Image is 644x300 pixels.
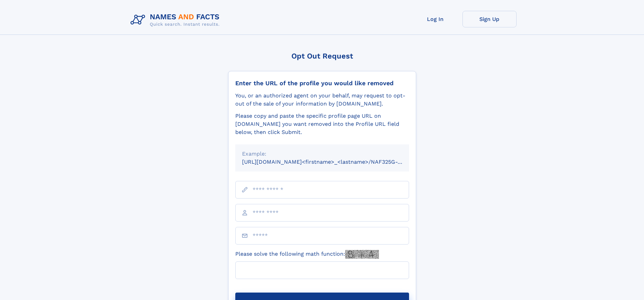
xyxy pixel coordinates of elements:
[235,112,409,136] div: Please copy and paste the specific profile page URL on [DOMAIN_NAME] you want removed into the Pr...
[235,92,409,108] div: You, or an authorized agent on your behalf, may request to opt-out of the sale of your informatio...
[408,11,462,27] a: Log In
[235,79,409,87] div: Enter the URL of the profile you would like removed
[242,150,402,158] div: Example:
[128,11,225,29] img: Logo Names and Facts
[228,52,416,60] div: Opt Out Request
[242,159,422,165] small: [URL][DOMAIN_NAME]<firstname>_<lastname>/NAF325G-xxxxxxxx
[235,250,379,259] label: Please solve the following math function:
[462,11,517,27] a: Sign Up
